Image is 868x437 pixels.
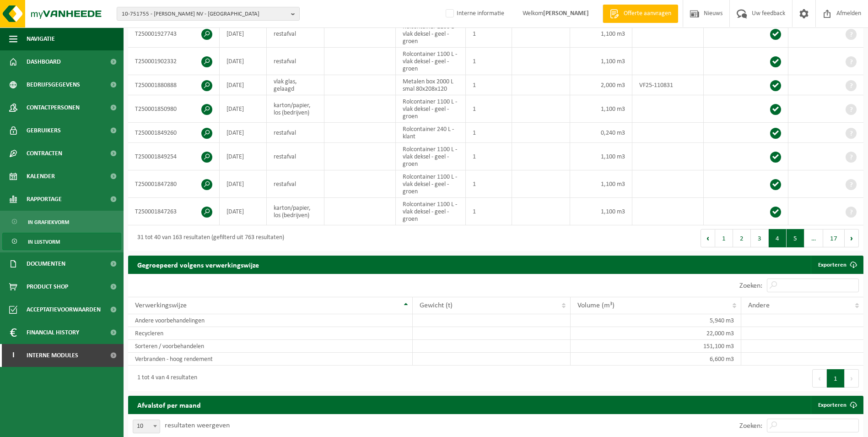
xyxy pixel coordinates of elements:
[571,340,741,353] td: 151,100 m3
[128,353,413,366] td: Verbranden - hoog rendement
[128,75,220,95] td: T250001880888
[220,20,267,48] td: [DATE]
[133,230,284,246] div: 31 tot 40 van 163 resultaten (gefilterd uit 763 resultaten)
[769,229,787,247] button: 4
[570,123,632,143] td: 0,240 m3
[220,75,267,95] td: [DATE]
[811,396,863,414] a: Exporteren
[827,369,845,388] button: 1
[128,198,220,225] td: T250001847263
[27,119,61,142] span: Gebruikers
[267,20,325,48] td: restafval
[135,302,187,309] span: Verwerkingswijze
[444,7,504,21] label: Interne informatie
[27,50,61,73] span: Dashboard
[396,123,466,143] td: Rolcontainer 240 L - klant
[603,5,678,23] a: Offerte aanvragen
[812,369,827,388] button: Previous
[128,123,220,143] td: T250001849260
[128,327,413,340] td: Recycleren
[845,369,859,388] button: Next
[466,75,512,95] td: 1
[220,198,267,225] td: [DATE]
[701,229,715,247] button: Previous
[220,95,267,123] td: [DATE]
[543,10,589,17] strong: [PERSON_NAME]
[27,298,101,321] span: Acceptatievoorwaarden
[632,75,704,95] td: VF25-110831
[466,143,512,170] td: 1
[748,302,770,309] span: Andere
[571,314,741,327] td: 5,940 m3
[845,229,859,247] button: Next
[122,7,287,21] span: 10-751755 - [PERSON_NAME] NV - [GEOGRAPHIC_DATA]
[396,20,466,48] td: Rolcontainer 1100 L - vlak deksel - geel - groen
[571,327,741,340] td: 22,000 m3
[220,170,267,198] td: [DATE]
[739,422,762,430] label: Zoeken:
[396,95,466,123] td: Rolcontainer 1100 L - vlak deksel - geel - groen
[133,420,160,433] span: 10
[27,96,80,119] span: Contactpersonen
[739,282,762,290] label: Zoeken:
[165,422,230,429] label: resultaten weergeven
[621,9,674,18] span: Offerte aanvragen
[267,123,325,143] td: restafval
[577,302,615,309] span: Volume (m³)
[396,143,466,170] td: Rolcontainer 1100 L - vlak deksel - geel - groen
[396,75,466,95] td: Metalen box 2000 L smal 80x208x120
[128,170,220,198] td: T250001847280
[751,229,769,247] button: 3
[220,143,267,170] td: [DATE]
[27,165,55,188] span: Kalender
[420,302,453,309] span: Gewicht (t)
[128,143,220,170] td: T250001849254
[128,95,220,123] td: T250001850980
[267,170,325,198] td: restafval
[128,48,220,75] td: T250001902332
[27,142,62,165] span: Contracten
[28,233,60,251] span: In lijstvorm
[128,256,268,273] h2: Gegroepeerd volgens verwerkingswijze
[466,48,512,75] td: 1
[267,198,325,225] td: karton/papier, los (bedrijven)
[27,73,80,96] span: Bedrijfsgegevens
[396,198,466,225] td: Rolcontainer 1100 L - vlak deksel - geel - groen
[27,252,65,275] span: Documenten
[2,233,121,250] a: In lijstvorm
[267,75,325,95] td: vlak glas, gelaagd
[28,213,69,231] span: In grafiekvorm
[267,143,325,170] td: restafval
[267,48,325,75] td: restafval
[570,20,632,48] td: 1,100 m3
[133,370,197,387] div: 1 tot 4 van 4 resultaten
[396,170,466,198] td: Rolcontainer 1100 L - vlak deksel - geel - groen
[715,229,733,247] button: 1
[396,48,466,75] td: Rolcontainer 1100 L - vlak deksel - geel - groen
[466,20,512,48] td: 1
[27,275,68,298] span: Product Shop
[27,344,78,367] span: Interne modules
[133,420,160,433] span: 10
[128,340,413,353] td: Sorteren / voorbehandelen
[823,229,845,247] button: 17
[570,95,632,123] td: 1,100 m3
[787,229,804,247] button: 5
[571,353,741,366] td: 6,600 m3
[128,396,210,414] h2: Afvalstof per maand
[570,143,632,170] td: 1,100 m3
[570,170,632,198] td: 1,100 m3
[570,198,632,225] td: 1,100 m3
[220,123,267,143] td: [DATE]
[128,314,413,327] td: Andere voorbehandelingen
[27,27,55,50] span: Navigatie
[466,198,512,225] td: 1
[466,170,512,198] td: 1
[466,95,512,123] td: 1
[804,229,823,247] span: …
[128,20,220,48] td: T250001927743
[811,256,863,274] a: Exporteren
[570,75,632,95] td: 2,000 m3
[9,344,17,367] span: I
[117,7,300,21] button: 10-751755 - [PERSON_NAME] NV - [GEOGRAPHIC_DATA]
